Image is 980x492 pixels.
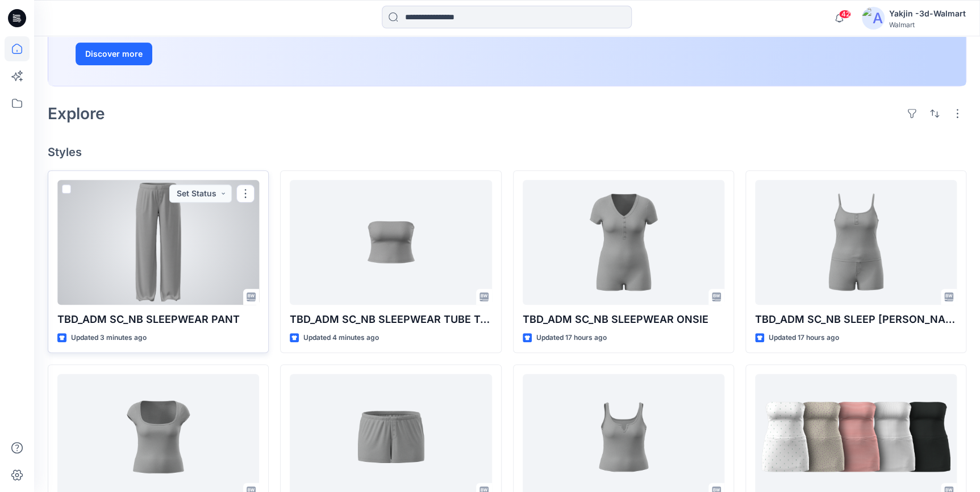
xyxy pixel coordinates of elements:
p: TBD_ADM SC_NB SLEEP [PERSON_NAME] SET [755,312,957,327]
p: Updated 17 hours ago [536,332,607,344]
a: TBD_ADM SC_NB SLEEPWEAR PANT [57,180,259,305]
p: Updated 3 minutes ago [71,332,147,344]
a: TBD_ADM SC_NB SLEEPWEAR TUBE TOP [290,180,491,305]
p: TBD_ADM SC_NB SLEEPWEAR ONSIE [523,312,724,327]
p: TBD_ADM SC_NB SLEEPWEAR PANT [57,312,259,327]
p: Updated 17 hours ago [769,332,839,344]
div: Walmart [889,20,966,29]
img: avatar [862,7,885,30]
h4: Styles [48,145,966,159]
p: Updated 4 minutes ago [303,332,379,344]
button: Discover more [76,43,152,65]
span: 42 [839,10,851,19]
div: Yakjin -3d-Walmart [889,7,966,20]
a: TBD_ADM SC_NB SLEEPWEAR ONSIE [523,180,724,305]
p: TBD_ADM SC_NB SLEEPWEAR TUBE TOP [290,312,491,327]
h2: Explore [48,104,105,123]
a: Discover more [76,43,331,65]
a: TBD_ADM SC_NB SLEEP CAMI BOXER SET [755,180,957,305]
